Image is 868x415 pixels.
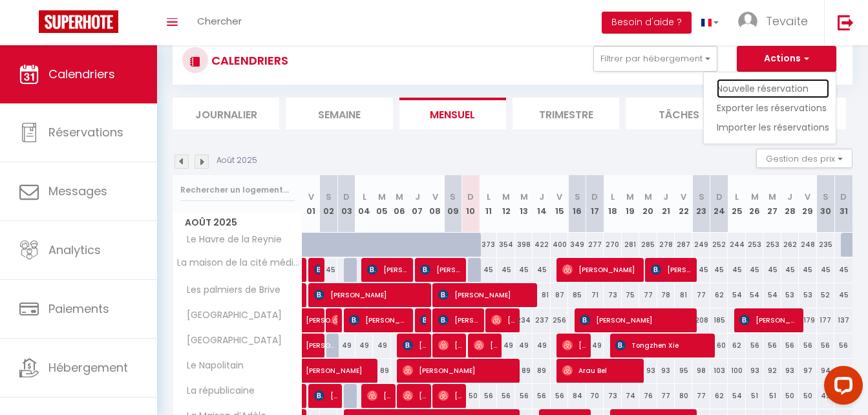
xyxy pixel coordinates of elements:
abbr: S [699,191,704,203]
div: 77 [639,283,657,307]
div: 56 [480,384,497,408]
div: 56 [799,334,816,357]
div: 354 [497,233,514,257]
th: 05 [373,175,390,233]
button: Filtrer par hébergement [593,46,717,72]
a: Importer les réservations [717,118,829,137]
span: Les palmiers de Brive [175,283,284,297]
li: Tâches [626,98,732,129]
span: [PERSON_NAME] [403,333,426,357]
div: 50 [781,384,799,408]
th: 20 [639,175,657,233]
div: 74 [622,384,639,408]
div: 54 [728,384,745,408]
th: 28 [781,175,799,233]
div: 237 [533,308,550,332]
span: [PERSON_NAME] [580,308,690,332]
div: 73 [604,283,621,307]
div: 45 [781,258,799,282]
th: 31 [834,175,852,233]
div: 45 [320,258,337,282]
li: Journalier [173,98,279,129]
span: Analytics [48,242,101,258]
span: [PERSON_NAME] [403,383,426,408]
h3: CALENDRIERS [208,46,288,75]
div: 49 [586,334,604,357]
p: Août 2025 [217,154,257,167]
div: 137 [834,308,852,332]
a: Nouvelle réservation [717,79,829,98]
img: logout [838,14,854,30]
div: 94 [834,359,852,383]
div: 244 [728,233,745,257]
div: 81 [533,283,550,307]
div: 62 [710,384,728,408]
abbr: M [751,191,759,203]
div: 52 [817,283,834,307]
abbr: S [575,191,580,203]
button: Actions [737,46,836,72]
div: 45 [533,258,550,282]
div: 54 [728,283,745,307]
span: [PERSON_NAME] [651,257,692,282]
div: 77 [657,384,675,408]
span: [PERSON_NAME] [306,301,335,326]
span: [PERSON_NAME] [438,333,461,357]
abbr: D [343,191,350,203]
abbr: V [805,191,810,203]
th: 01 [302,175,320,233]
th: 09 [444,175,461,233]
span: [PERSON_NAME] [403,358,513,383]
div: 62 [710,283,728,307]
div: 45 [834,283,852,307]
div: 93 [657,359,675,383]
abbr: M [626,191,634,203]
th: 27 [763,175,781,233]
div: 73 [604,384,621,408]
div: 94 [817,359,834,383]
img: Super Booking [39,10,118,33]
th: 16 [568,175,586,233]
span: Le Napolitain [175,359,247,373]
div: 56 [817,334,834,357]
div: 93 [781,359,799,383]
li: Semaine [286,98,392,129]
span: [PERSON_NAME] [438,308,479,332]
abbr: V [432,191,438,203]
span: [GEOGRAPHIC_DATA] [175,308,285,323]
div: 93 [639,359,657,383]
div: 45 [480,258,497,282]
div: 50 [799,384,816,408]
span: [PERSON_NAME] [562,257,638,282]
span: [PERSON_NAME] [349,308,407,332]
th: 19 [622,175,639,233]
div: 76 [639,384,657,408]
abbr: D [716,191,723,203]
div: 62 [728,334,745,357]
div: 54 [763,283,781,307]
th: 25 [728,175,745,233]
iframe: LiveChat chat widget [814,361,868,415]
abbr: V [308,191,314,203]
th: 13 [515,175,533,233]
th: 02 [320,175,337,233]
div: 81 [675,283,692,307]
abbr: V [681,191,686,203]
span: Hébergement [48,359,128,376]
span: [PERSON_NAME] D D [PERSON_NAME] [491,308,514,332]
a: [PERSON_NAME] [302,308,320,333]
abbr: L [735,191,739,203]
span: Arau Bel [562,358,638,383]
th: 12 [497,175,514,233]
div: 56 [533,384,550,408]
abbr: M [768,191,776,203]
div: 53 [799,283,816,307]
div: 56 [551,384,568,408]
span: [PERSON_NAME] [474,333,497,357]
span: [PERSON_NAME] [739,308,798,332]
li: Mensuel [399,98,506,129]
th: 08 [427,175,444,233]
abbr: J [787,191,792,203]
div: 422 [533,233,550,257]
abbr: D [467,191,474,203]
